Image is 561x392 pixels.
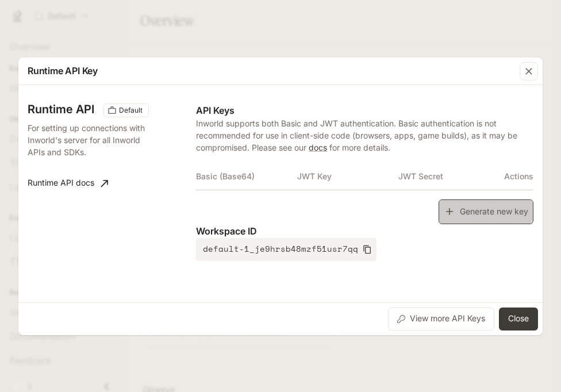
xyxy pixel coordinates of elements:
button: default-1_je9hrsb48mzf51usr7qq [196,238,376,261]
p: Workspace ID [196,224,533,238]
p: API Keys [196,103,533,117]
p: Runtime API Key [28,64,98,78]
button: Close [499,308,538,330]
button: View more API Keys [388,308,494,330]
a: Runtime API docs [23,172,113,195]
p: Inworld supports both Basic and JWT authentication. Basic authentication is not recommended for u... [196,117,533,153]
th: JWT Key [297,163,398,190]
th: JWT Secret [398,163,499,190]
h3: Runtime API [28,103,94,115]
span: Default [114,105,147,116]
p: For setting up connections with Inworld's server for all Inworld APIs and SDKs. [28,122,147,158]
button: Generate new key [439,199,533,224]
a: docs [309,143,327,152]
th: Basic (Base64) [196,163,297,190]
th: Actions [499,163,533,190]
div: These keys will apply to your current workspace only [103,103,149,117]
